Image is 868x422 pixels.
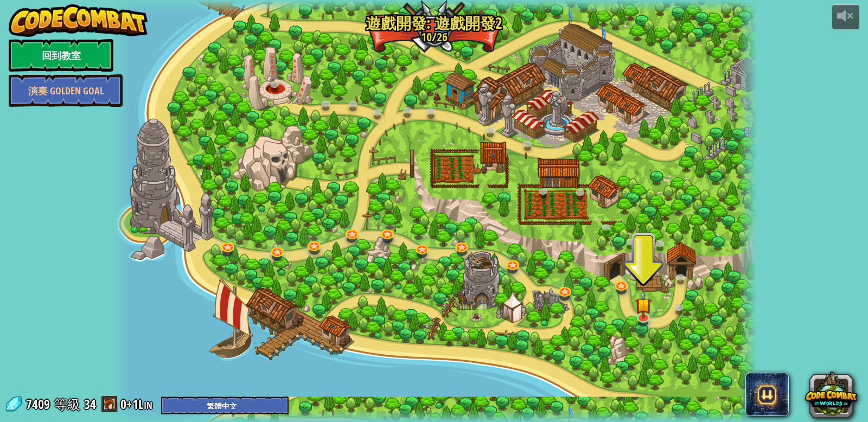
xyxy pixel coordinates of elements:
[832,4,859,30] button: 調整音量
[120,395,156,413] a: 0+1Lin
[9,4,148,37] img: CodeCombat - Learn how to code by playing a game
[26,395,53,413] span: 7409
[635,290,652,318] img: level-banner-started.png
[54,395,80,413] span: 等級
[9,74,123,107] a: 演奏 Golden Goal
[9,39,113,72] a: 回到教室
[84,395,96,413] span: 34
